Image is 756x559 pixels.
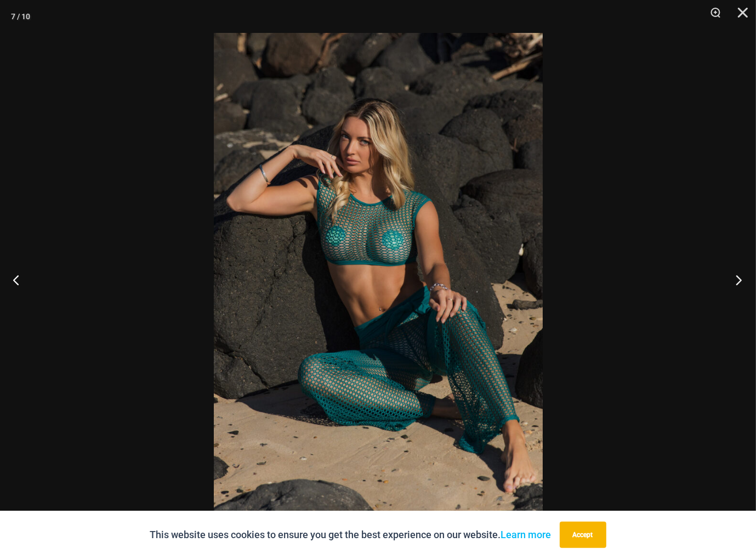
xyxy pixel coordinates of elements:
p: This website uses cookies to ensure you get the best experience on our website. [150,527,552,543]
button: Next [715,252,756,307]
a: Learn more [501,529,552,540]
button: Accept [560,522,606,548]
img: Show Stopper Jade 366 Top 5007 pants 08 [214,33,543,526]
div: 7 / 10 [11,8,30,25]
